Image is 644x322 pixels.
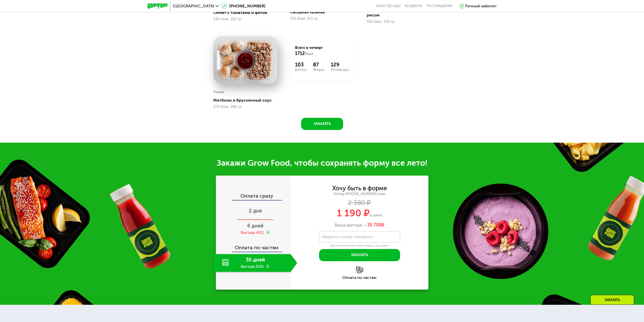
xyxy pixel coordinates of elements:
[305,52,313,56] span: Ккал
[213,17,277,21] div: 530 Ккал, 210 гр
[590,295,634,305] div: Заказать
[295,62,307,68] div: 103
[337,207,370,219] span: 1 190 ₽
[367,222,384,228] span: ₽
[319,244,400,248] div: Для уточнения деталей заказа и доставки
[367,222,382,228] span: 35 700
[213,98,281,103] div: Митболы и брусничный соус
[221,3,265,9] a: [PHONE_NUMBER]
[313,68,324,72] div: Жиры
[213,10,281,15] div: Омлет с томатами и фетой
[249,208,262,214] span: 2 дня
[291,200,428,206] div: 2 380 ₽
[405,4,422,8] a: Вендинги
[322,235,372,238] label: Введите номер телефона
[291,276,428,280] div: Оплата по частям
[295,51,305,56] span: 1712
[331,68,349,72] div: Углеводы
[376,4,401,8] a: Качество еды
[241,230,264,235] div: Выгода 40%
[216,240,291,252] div: Оплата по частям
[301,118,343,130] button: Заказать
[291,222,428,228] div: Ваша выгода —
[291,192,428,196] div: Strong [PHONE_NUMBER] ккал
[370,213,382,217] span: в день
[173,4,214,8] span: [GEOGRAPHIC_DATA]
[290,17,354,21] div: 350 Ккал, 215 гр
[426,4,452,8] div: поставщикам
[465,3,497,9] div: Личный кабинет
[295,68,307,72] div: Белки
[247,223,263,229] span: 6 дней
[290,10,358,15] div: Овощная лазанья
[367,8,435,18] div: [PERSON_NAME] с аджикой и рисом
[332,185,387,191] div: Хочу быть в форме
[295,45,349,56] div: Всего в четверг
[356,266,363,273] img: l6xcnZfty9opOoJh.png
[216,193,291,200] div: Оплата сразу
[213,105,277,109] div: 476 Ккал, 280 гр
[367,20,431,24] div: 356 Ккал, 230 гр
[331,62,349,68] div: 129
[213,88,224,96] div: Ужин
[319,249,400,261] button: Заказать
[313,62,324,68] div: 87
